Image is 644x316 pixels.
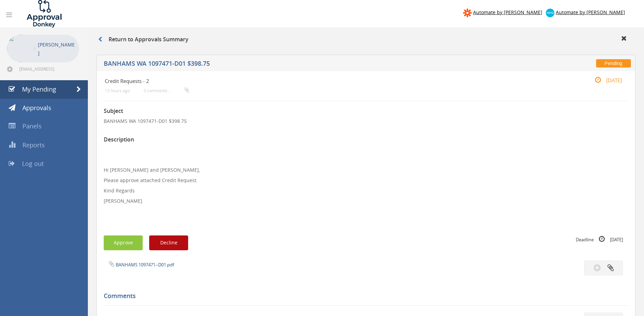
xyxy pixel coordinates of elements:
[104,118,628,125] p: BANHAMS WA 1097471-D01 $398.75
[22,104,51,112] span: Approvals
[105,78,540,84] h4: Credit Requests - 2
[22,85,56,93] span: My Pending
[556,9,625,15] span: Automate by [PERSON_NAME]
[463,9,472,17] img: zapier-logomark.png
[104,293,623,299] h5: Comments
[105,88,130,93] small: 13 hours ago
[596,59,631,67] span: Pending
[22,122,42,130] span: Panels
[546,9,554,17] img: xero-logo.png
[104,198,628,204] p: [PERSON_NAME]
[104,177,628,184] p: Please approve attached Credit Request.
[98,36,188,43] h3: Return to Approvals Summary
[104,137,628,143] h3: Description
[149,235,188,250] button: Decline
[576,235,623,243] small: Deadline [DATE]
[22,159,44,168] span: Log out
[104,60,472,69] h5: BANHAMS WA 1097471-D01 $398.75
[104,167,628,173] p: Hi [PERSON_NAME] and [PERSON_NAME],
[104,235,143,250] button: Approve
[38,40,76,57] p: [PERSON_NAME]
[116,262,174,268] a: BANHAMS 1097471--D01.pdf
[22,141,45,149] span: Reports
[104,187,628,194] p: Kind Regards
[144,88,189,93] small: 0 comments...
[104,108,628,114] h3: Subject
[587,76,622,84] small: [DATE]
[19,66,78,72] span: [EMAIL_ADDRESS][DOMAIN_NAME]
[473,9,542,15] span: Automate by [PERSON_NAME]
